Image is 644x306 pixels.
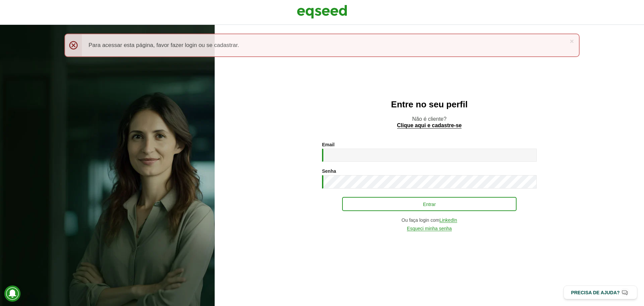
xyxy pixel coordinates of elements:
[407,226,452,231] a: Esqueci minha senha
[322,169,336,173] label: Senha
[342,197,517,211] button: Entrar
[439,218,457,223] a: LinkedIn
[397,123,462,129] a: Clique aqui e cadastre-se
[64,34,580,57] div: Para acessar esta página, favor fazer login ou se cadastrar.
[322,142,334,147] label: Email
[228,116,631,129] p: Não é cliente?
[322,218,537,223] div: Ou faça login com
[228,100,631,109] h2: Entre no seu perfil
[297,3,347,20] img: EqSeed Logo
[570,38,574,45] a: ×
